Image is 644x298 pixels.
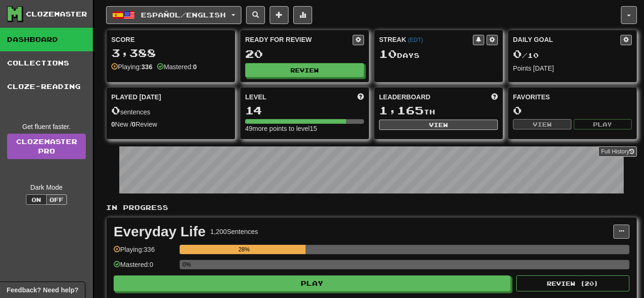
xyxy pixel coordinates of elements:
[574,119,632,129] button: Play
[598,146,637,157] button: Full History
[513,119,571,129] button: View
[106,203,637,212] p: In Progress
[513,105,632,116] div: 0
[245,63,364,77] button: Review
[245,48,364,60] div: 20
[379,92,430,102] span: Leaderboard
[379,104,424,117] span: 1,165
[111,105,230,117] div: sentences
[114,245,175,260] div: Playing: 336
[513,47,522,60] span: 0
[141,63,152,71] strong: 336
[379,105,498,117] div: th
[379,47,397,60] span: 10
[111,104,120,117] span: 0
[26,194,47,205] button: On
[513,51,539,59] span: / 10
[7,183,86,192] div: Dark Mode
[106,6,241,24] button: Español/English
[111,35,230,44] div: Score
[182,245,305,254] div: 28%
[111,120,230,129] div: New / Review
[245,124,364,133] div: 49 more points to level 15
[357,92,364,102] span: Score more points to level up
[513,35,620,45] div: Daily Goal
[26,9,87,19] div: Clozemaster
[408,37,423,43] a: (EDT)
[210,227,258,236] div: 1,200 Sentences
[379,35,473,44] div: Streak
[513,64,632,73] div: Points [DATE]
[141,11,226,19] span: Español / English
[157,62,197,72] div: Mastered:
[7,122,86,131] div: Get fluent faster.
[193,63,197,71] strong: 0
[379,48,498,60] div: Day s
[7,285,78,295] span: Open feedback widget
[270,6,289,24] button: Add sentence to collection
[246,6,265,24] button: Search sentences
[111,121,115,128] strong: 0
[46,194,67,205] button: Off
[293,6,312,24] button: More stats
[245,35,353,44] div: Ready for Review
[132,121,136,128] strong: 0
[379,120,498,130] button: View
[114,225,206,239] div: Everyday Life
[245,105,364,116] div: 14
[111,92,161,102] span: Played [DATE]
[111,62,152,72] div: Playing:
[114,260,175,275] div: Mastered: 0
[245,92,266,102] span: Level
[491,92,498,102] span: This week in points, UTC
[7,134,86,159] a: ClozemasterPro
[513,92,632,102] div: Favorites
[114,275,511,291] button: Play
[516,275,629,291] button: Review (20)
[111,47,230,59] div: 3,388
